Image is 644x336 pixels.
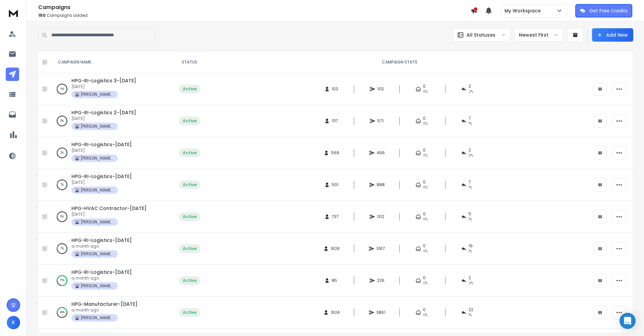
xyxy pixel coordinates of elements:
[71,269,132,276] a: HPG-RI-Logistics-[DATE]
[423,148,426,153] span: 0
[80,92,114,97] p: [PERSON_NAME] Property Group
[183,150,197,156] div: Active
[376,310,385,315] span: 3861
[469,307,473,312] span: 22
[80,156,114,161] p: [PERSON_NAME] Property Group
[80,315,114,321] p: [PERSON_NAME] Property Group
[620,313,636,329] div: Open Intercom Messenger
[423,243,426,249] span: 0
[423,185,428,190] span: 0%
[423,249,428,254] span: 0%
[50,201,169,233] td: 6%HPG-HVAC Contractor-[DATE][DATE][PERSON_NAME] Property Group
[60,213,64,220] p: 6 %
[331,246,340,251] span: 1626
[469,312,472,318] span: 1 %
[71,212,147,217] p: [DATE]
[183,310,197,315] div: Active
[183,214,197,219] div: Active
[60,277,64,284] p: 77 %
[469,243,473,249] span: 19
[469,148,471,153] span: 2
[50,51,169,73] th: CAMPAIGN NAME
[469,211,471,217] span: 5
[377,214,384,219] span: 1312
[60,86,64,92] p: 4 %
[80,283,114,289] p: [PERSON_NAME] Property Group
[332,182,338,187] span: 501
[210,51,589,73] th: CAMPAIGN STATS
[469,185,472,190] span: 1 %
[377,150,385,156] span: 466
[50,169,169,201] td: 7%HPG-RI-Logistics-[DATE][DATE][PERSON_NAME] Property Group
[71,141,132,148] span: HPG-RI-Logistics-[DATE]
[183,118,197,124] div: Active
[80,251,114,257] p: [PERSON_NAME] Property Group
[71,173,132,180] a: HPG-RI-Logistics-[DATE]
[183,246,197,251] div: Active
[469,153,473,158] span: 0 %
[469,275,471,281] span: 2
[60,309,65,316] p: 48 %
[38,3,471,11] h1: Campaigns
[469,121,472,126] span: 1 %
[60,118,64,124] p: 0 %
[423,121,428,126] span: 0%
[169,51,210,73] th: STATUS
[183,86,197,92] div: Active
[71,205,147,212] span: HPG-HVAC Contractor-[DATE]
[71,77,136,84] a: HPG-RI-Logistics 3-[DATE]
[504,7,543,14] p: My Workspace
[183,182,197,187] div: Active
[331,150,339,156] span: 569
[423,281,428,286] span: 0%
[80,219,114,225] p: [PERSON_NAME] Property Group
[332,214,339,219] span: 737
[332,278,338,283] span: 85
[60,245,64,252] p: 7 %
[332,118,338,124] span: 1117
[7,316,20,329] button: K
[50,297,169,329] td: 48%HPG-Manufacturer-[DATE]a month ago[PERSON_NAME] Property Group
[71,237,132,244] a: HPG-RI-Logistics-[DATE]
[331,310,340,315] span: 1624
[71,276,132,281] p: a month ago
[423,217,428,222] span: 0%
[423,275,426,281] span: 0
[589,7,628,14] p: Get Free Credits
[423,312,428,318] span: 0%
[38,12,46,18] span: 150
[71,84,136,89] p: [DATE]
[377,118,384,124] span: 571
[38,13,471,18] p: Campaigns added
[423,211,426,217] span: 0
[469,249,472,254] span: 1 %
[7,7,20,19] img: logo
[80,124,114,129] p: [PERSON_NAME] Property Group
[423,307,426,312] span: 0
[467,32,495,38] p: All Statuses
[469,116,471,121] span: 7
[71,301,138,307] a: HPG-Manufacturer-[DATE]
[469,84,471,89] span: 2
[377,278,384,283] span: 226
[60,150,64,156] p: 2 %
[71,307,138,313] p: a month ago
[71,148,132,153] p: [DATE]
[60,181,64,188] p: 7 %
[71,180,132,185] p: [DATE]
[469,89,473,94] span: 2 %
[575,4,632,17] button: Get Free Credits
[377,86,384,92] span: 103
[469,217,472,222] span: 1 %
[71,244,132,249] p: a month ago
[50,137,169,169] td: 2%HPG-RI-Logistics-[DATE][DATE][PERSON_NAME] Property Group
[423,84,426,89] span: 0
[469,179,471,185] span: 7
